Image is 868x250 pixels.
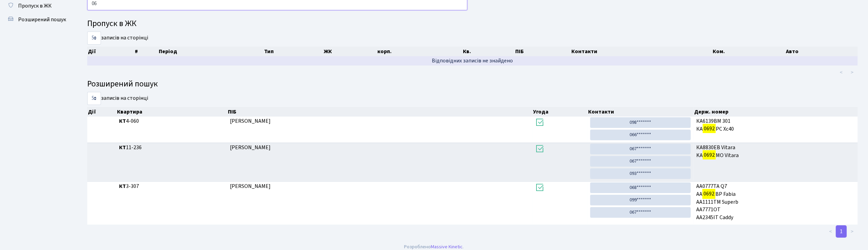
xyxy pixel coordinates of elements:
[230,117,271,125] span: [PERSON_NAME]
[87,79,858,89] h4: Розширений пошук
[230,182,271,190] span: [PERSON_NAME]
[702,189,715,199] mark: 0692
[119,182,224,190] span: 3-307
[87,32,148,45] label: записів на сторінці
[117,107,228,117] th: Квартира
[571,47,712,56] th: Контакти
[696,117,855,133] span: КА6139ВМ 301 КА РС Хс40
[323,47,377,56] th: ЖК
[119,144,126,151] b: КТ
[836,225,847,238] a: 1
[264,47,323,56] th: Тип
[230,144,271,151] span: [PERSON_NAME]
[587,107,694,117] th: Контакти
[712,47,786,56] th: Ком.
[87,92,148,105] label: записів на сторінці
[119,117,126,125] b: КТ
[703,124,716,133] mark: 0692
[87,92,101,105] select: записів на сторінці
[87,19,858,29] h4: Пропуск в ЖК
[134,47,158,56] th: #
[377,47,463,56] th: корп.
[119,117,224,125] span: 4-060
[87,32,101,45] select: записів на сторінці
[785,47,858,56] th: Авто
[87,107,117,117] th: Дії
[227,107,533,117] th: ПІБ
[696,144,855,159] span: КА8830ЕВ Vitara KA MO Vitara
[158,47,264,56] th: Період
[18,16,66,23] span: Розширений пошук
[119,144,224,152] span: 11-236
[18,2,52,10] span: Пропуск в ЖК
[87,56,858,66] td: Відповідних записів не знайдено
[694,107,858,117] th: Держ. номер
[87,47,134,56] th: Дії
[462,47,515,56] th: Кв.
[533,107,588,117] th: Угода
[703,150,716,160] mark: 0692
[3,13,72,26] a: Розширений пошук
[515,47,571,56] th: ПІБ
[119,182,126,190] b: КТ
[696,182,855,222] span: АА0777ТА Q7 АА ВР Fabia АА1111ТМ Superb AA7771OT АА2345ІТ Caddy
